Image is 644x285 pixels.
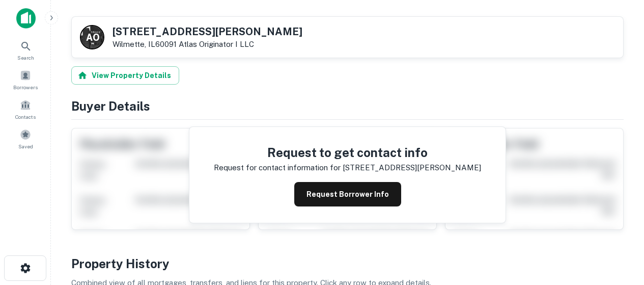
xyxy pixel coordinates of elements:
[294,182,401,206] button: Request Borrower Info
[86,31,99,44] p: A O
[71,254,624,273] h4: Property History
[214,143,481,162] h4: Request to get contact info
[343,162,481,174] p: [STREET_ADDRESS][PERSON_NAME]
[3,125,48,152] a: Saved
[16,8,36,29] img: capitalize-icon.png
[3,95,48,123] a: Contacts
[13,83,38,91] span: Borrowers
[15,113,36,121] span: Contacts
[179,40,254,48] a: Atlas Originator I LLC
[113,27,302,37] h5: [STREET_ADDRESS][PERSON_NAME]
[3,36,48,64] a: Search
[214,162,341,174] p: Request for contact information for
[71,97,624,115] h4: Buyer Details
[593,203,644,252] iframe: Chat Widget
[17,54,34,62] span: Search
[3,66,48,93] a: Borrowers
[71,66,179,85] button: View Property Details
[113,40,302,49] p: Wilmette, IL60091
[18,142,33,150] span: Saved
